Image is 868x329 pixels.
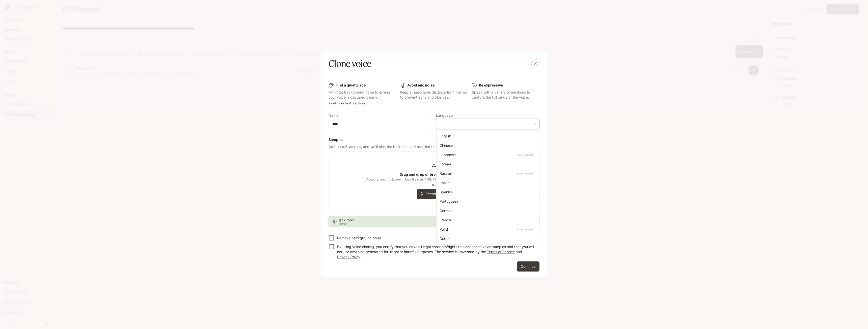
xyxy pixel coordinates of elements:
div: Japanese [440,152,534,157]
p: Experimental [516,153,534,157]
div: Chinese [440,143,534,148]
p: Experimental [516,171,534,176]
div: Korean [440,161,534,167]
div: Polish [440,227,534,232]
div: English [440,133,534,139]
div: Dutch [440,236,534,241]
div: Russian [440,171,534,176]
div: Portuguese [440,199,534,204]
div: German [440,208,534,213]
div: French [440,217,534,223]
p: Experimental [516,227,534,232]
div: Italian [440,180,534,185]
div: Spanish [440,189,534,195]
